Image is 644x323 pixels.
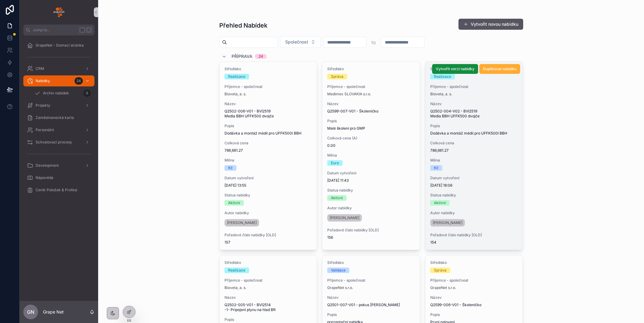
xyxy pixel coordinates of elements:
span: Popis [430,123,518,128]
span: Středisko [224,66,312,71]
span: Autor nabídky [327,206,415,211]
span: Název [430,295,518,300]
span: Status nabídky [327,188,415,193]
a: Schvalovací procesy [23,137,94,148]
button: Vytvořit novou nabídku [458,19,523,30]
div: 0 [83,89,91,97]
a: Projekty [23,100,94,111]
a: Medimex SLOVAKIA s.r.o. [327,92,371,97]
span: [DATE] 11:43 [327,178,415,183]
span: 154 [430,240,518,245]
span: Bioveta, a. s. [224,92,246,97]
div: scrollable content [20,36,98,203]
span: GrapeNet s.r.o. [430,285,456,290]
span: [PERSON_NAME] [433,220,462,225]
span: Popis [224,317,312,322]
a: Personální [23,124,94,135]
a: StřediskoRealizacePříjemce - společnostBioveta, a. s.NázevQ2502-004-V02 - BVI2519 Media BBH UFFK5... [425,61,523,250]
span: Q2501-007-V01 - pokus [PERSON_NAME] [327,302,415,307]
span: Pořadové číslo nabídky [OLD] [224,233,312,237]
a: Bioveta, a. s. [430,92,452,97]
a: CRM [23,63,94,74]
span: [PERSON_NAME] [330,215,359,220]
a: StřediskoRealizacePříjemce - společnostBioveta, a. s.NázevQ2502-006-V01 - BVI2519 Media BBH UFFK5... [219,61,317,250]
div: Aktivní [434,200,446,206]
span: Popis [327,119,415,123]
span: Název [327,101,415,106]
span: Název [430,101,518,106]
span: Středisko [327,66,415,71]
div: 24 [259,54,263,59]
span: Popis [430,312,518,317]
span: [DATE] 13:55 [224,183,312,188]
a: Archív nabídek0 [31,88,94,99]
span: Nabídky [36,78,50,83]
span: 156 [327,235,415,240]
span: K [86,28,91,32]
a: Nabídky24 [23,75,94,86]
span: Příjemce - společnost [430,84,518,89]
span: 786,661.27 [224,148,312,153]
div: Kč [434,165,439,171]
div: Euro [331,160,339,166]
a: [PERSON_NAME] [224,219,259,226]
div: Kč [228,165,233,171]
span: Zaměstnanecká karta [36,115,74,120]
span: Dodávka a montáž médií pro UFFK500l BBH [224,131,312,136]
span: Archív nabídek [43,91,69,96]
span: GrapeNet - Domací stránka [36,43,84,48]
a: Nápověda [23,172,94,183]
span: GN [27,308,34,316]
span: Development [36,163,59,168]
span: Bioveta, a. s. [224,285,246,290]
span: Personální [36,127,54,132]
span: Příjemce - společnost [224,278,312,283]
span: CRM [36,66,44,71]
a: GrapeNet - Domací stránka [23,40,94,51]
div: Správa [331,74,343,79]
div: Aktivní [331,195,343,201]
div: Realizace [228,74,245,79]
span: Dodávka a montáž médií pro UFFK500l BBH [430,131,518,136]
span: GrapeNet s.r.o. [327,285,353,290]
span: Středisko [430,66,518,71]
a: [PERSON_NAME] [327,214,362,222]
span: Celková cena [430,141,518,146]
a: Development [23,160,94,171]
span: 157 [224,240,312,245]
span: Příjemce - společnost [327,278,415,283]
span: Malé školení pro GMP [327,126,415,131]
span: Měna [327,153,415,158]
span: Pořadové číslo nabídky [OLD] [430,233,518,237]
span: Měna [430,158,518,163]
span: Středisko [224,260,312,265]
button: Vytvořit verzi nabídky [432,64,478,74]
div: Validace [331,268,346,273]
div: Realizace [434,74,451,79]
span: [DATE] 16:06 [430,183,518,188]
span: Popis [224,123,312,128]
span: Celková cena (A) [327,136,415,141]
span: Status nabídky [430,193,518,198]
div: Aktivní [228,200,240,206]
span: Vytvořit verzi nabídky [436,66,474,71]
button: Duplikovat nabídku [479,64,520,74]
span: Příjemce - společnost [327,84,415,89]
div: Správa [434,268,447,273]
span: Duplikovat nabídku [483,66,516,71]
span: Q2599-006-V01 - Školeníčko [430,302,518,307]
span: Společnost [285,39,308,45]
span: Projekty [36,103,50,108]
span: 0.00 [327,143,415,148]
span: Q2599-007-V01 - Školeníčko [327,109,415,114]
span: Datum vytvoření [224,176,312,180]
span: Autor nabídky [224,211,312,215]
img: App logo [53,7,64,17]
span: Středisko [327,260,415,265]
span: Q2502-004-V02 - BVI2519 Media BBH UFFK500 dvojče [430,109,518,119]
span: Datum vytvoření [327,171,415,176]
span: Příjemce - společnost [224,84,312,89]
